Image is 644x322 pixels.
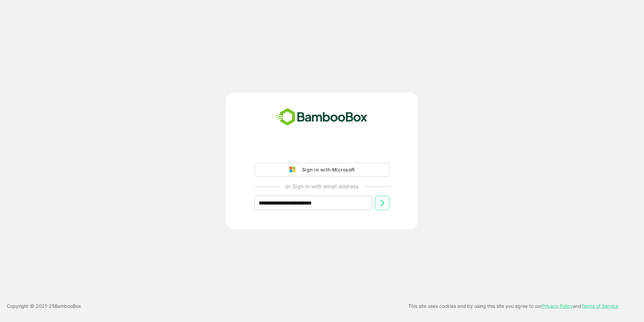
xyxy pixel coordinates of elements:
a: Privacy Policy [542,303,573,309]
img: bamboobox [272,106,371,128]
a: Terms of Service [581,303,618,309]
p: or Sign in with email address [285,182,359,190]
img: google [289,167,299,173]
p: This site uses cookies and by using this site you agree to our and [408,302,618,310]
iframe: Sign in with Google Button [251,144,393,159]
p: Copyright © 2021- 25 BambooBox [7,302,81,310]
div: Sign in with Microsoft [299,165,355,174]
button: Sign in with Microsoft [255,163,389,177]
